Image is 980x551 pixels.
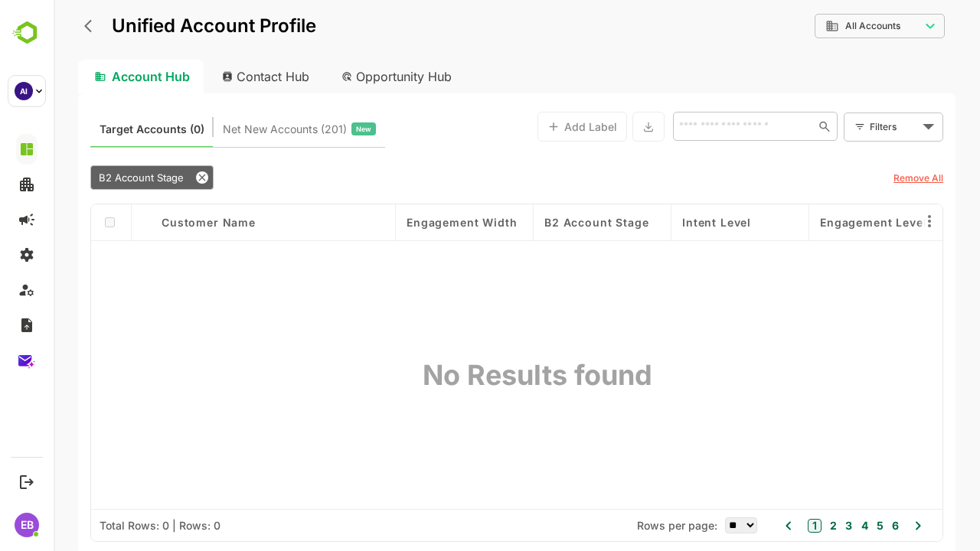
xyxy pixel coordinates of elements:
button: 5 [819,517,830,534]
button: Export the selected data as CSV [579,112,611,142]
span: B2 Account Stage [45,171,130,184]
p: Unified Account Profile [58,17,263,35]
button: 6 [835,517,845,534]
div: All Accounts [772,19,867,33]
button: Logout [16,471,37,492]
div: B2 Account Stage [37,165,160,190]
button: 4 [804,517,815,534]
div: Newly surfaced ICP-fit accounts from Intent, Website, LinkedIn, and other engagement signals. [169,119,322,139]
button: back [27,15,50,37]
span: Engagement Level [766,216,873,229]
span: Customer Name [108,216,202,229]
span: Rows per page: [583,519,664,532]
span: Intent Level [629,216,697,229]
div: No Results found [463,241,504,510]
div: Filters [815,110,890,142]
div: EB [15,513,39,537]
u: Remove All [840,172,890,184]
span: All Accounts [792,21,847,31]
span: Known accounts you’ve identified to target - imported from CRM, Offline upload, or promoted from ... [46,119,151,139]
button: Add Label [484,112,573,142]
div: Total Rows: 0 | Rows: 0 [46,519,167,532]
span: Engagement Width [353,216,463,229]
div: Contact Hub [156,60,269,93]
button: 3 [788,517,799,534]
span: B2 Account Stage [491,216,595,229]
span: New [302,119,318,139]
div: Opportunity Hub [276,60,412,93]
div: All Accounts [761,11,891,41]
button: 1 [754,519,768,533]
button: 2 [773,517,783,534]
div: Filters [816,119,865,135]
div: Account Hub [24,60,150,93]
img: BambooboxLogoMark.f1c84d78b4c51b1a7b5f700c9845e183.svg [8,18,47,47]
div: AI [15,82,33,100]
span: Net New Accounts ( 201 ) [169,119,293,139]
